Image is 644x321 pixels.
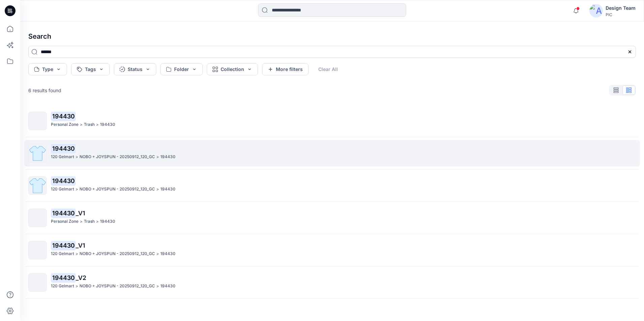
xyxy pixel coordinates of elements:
p: > [156,250,159,257]
button: Folder [160,63,203,75]
a: 194430120 Gelmart>NOBO + JOYSPUN - 20250912_120_GC>194430 [24,140,640,167]
p: 194430 [100,218,115,225]
p: 120 Gelmart [51,250,74,257]
div: Design Team [606,4,636,12]
a: 194430Personal Zone>Trash>194430 [24,108,640,134]
p: 194430 [160,283,175,290]
img: avatar [589,4,603,17]
mark: 194430 [51,241,76,250]
mark: 194430 [51,208,76,218]
button: Tags [71,63,110,75]
p: Personal Zone [51,121,78,128]
p: > [75,153,78,160]
button: Type [28,63,67,75]
p: > [156,153,159,160]
p: 120 Gelmart [51,186,74,193]
button: Status [114,63,156,75]
p: > [96,218,99,225]
p: > [80,121,83,128]
div: PIC [606,12,636,17]
p: 194430 [160,153,175,160]
p: > [80,218,83,225]
p: > [156,186,159,193]
mark: 194430 [51,273,76,282]
p: > [75,186,78,193]
p: > [75,250,78,257]
p: > [156,283,159,290]
mark: 194430 [51,111,76,121]
p: > [75,283,78,290]
p: 194430 [100,121,115,128]
a: 194430_V1Personal Zone>Trash>194430 [24,205,640,231]
p: 6 results found [28,87,61,94]
a: 194430120 Gelmart>NOBO + JOYSPUN - 20250912_120_GC>194430 [24,172,640,199]
p: 120 Gelmart [51,153,74,160]
p: > [96,121,99,128]
p: NOBO + JOYSPUN - 20250912_120_GC [79,186,155,193]
span: _V1 [76,242,85,249]
mark: 194430 [51,176,76,185]
p: NOBO + JOYSPUN - 20250912_120_GC [79,250,155,257]
a: 194430_V1120 Gelmart>NOBO + JOYSPUN - 20250912_120_GC>194430 [24,237,640,263]
p: 120 Gelmart [51,283,74,290]
mark: 194430 [51,144,76,153]
p: Trash [84,121,95,128]
p: Trash [84,218,95,225]
button: More filters [262,63,309,75]
p: 194430 [160,250,175,257]
span: _V1 [76,210,85,217]
a: 194430_V2120 Gelmart>NOBO + JOYSPUN - 20250912_120_GC>194430 [24,269,640,296]
p: 194430 [160,186,175,193]
span: _V2 [76,274,86,281]
button: Collection [207,63,258,75]
p: NOBO + JOYSPUN - 20250912_120_GC [79,283,155,290]
p: Personal Zone [51,218,78,225]
h4: Search [23,27,641,46]
p: NOBO + JOYSPUN - 20250912_120_GC [79,153,155,160]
